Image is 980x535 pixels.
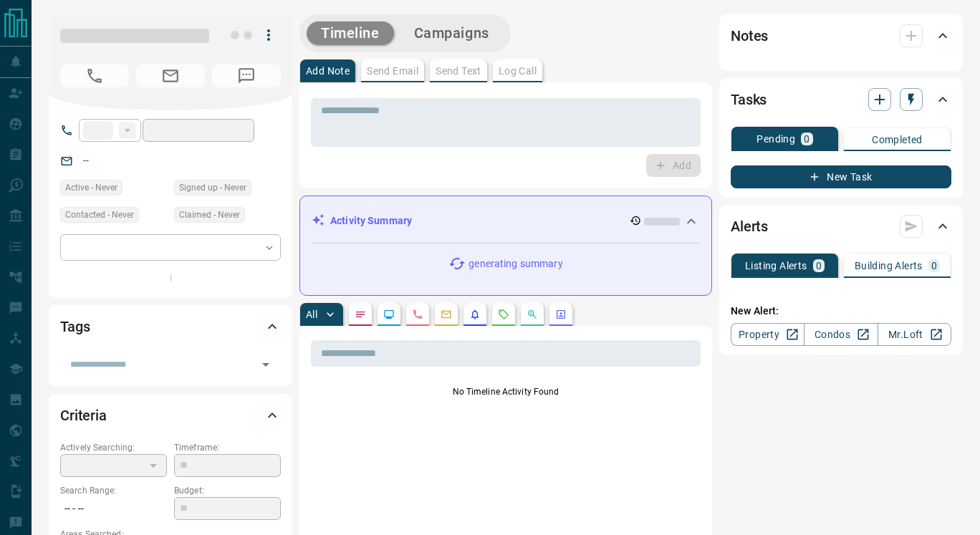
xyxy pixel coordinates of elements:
div: Activity Summary [312,208,700,234]
span: Active - Never [65,180,117,195]
span: No Number [212,64,281,87]
svg: Calls [412,309,423,320]
span: Signed up - Never [179,180,246,195]
svg: Emails [441,309,452,320]
p: Listing Alerts [745,261,807,271]
svg: Notes [355,309,366,320]
p: Add Note [306,66,350,76]
svg: Listing Alerts [469,309,481,320]
p: Budget: [174,484,281,497]
svg: Requests [498,309,509,320]
p: 0 [931,261,937,271]
span: No Number [60,64,129,87]
h2: Notes [731,24,768,47]
a: -- [83,155,89,166]
p: All [306,309,317,319]
p: 0 [804,134,810,144]
svg: Lead Browsing Activity [383,309,395,320]
p: Search Range: [60,484,167,497]
svg: Agent Actions [555,309,567,320]
p: Building Alerts [855,261,923,271]
h2: Tags [60,315,90,338]
div: Alerts [731,209,951,244]
button: Timeline [307,21,394,45]
h2: Criteria [60,404,107,427]
svg: Opportunities [527,309,538,320]
a: Condos [804,323,878,346]
p: 0 [816,261,822,271]
span: Contacted - Never [65,208,134,222]
div: Criteria [60,398,281,433]
p: generating summary [469,256,562,271]
a: Mr.Loft [878,323,951,346]
h2: Alerts [731,215,768,238]
p: Actively Searching: [60,441,167,454]
button: Open [256,355,276,375]
p: No Timeline Activity Found [311,385,701,398]
p: Activity Summary [330,213,412,228]
p: New Alert: [731,304,951,319]
h2: Tasks [731,88,767,111]
span: No Email [136,64,205,87]
div: Notes [731,19,951,53]
button: Campaigns [400,21,504,45]
span: Claimed - Never [179,208,240,222]
p: Timeframe: [174,441,281,454]
p: -- - -- [60,497,167,521]
a: Property [731,323,804,346]
div: Tags [60,309,281,344]
p: Pending [756,134,795,144]
button: New Task [731,165,951,188]
p: Completed [872,135,923,145]
div: Tasks [731,82,951,117]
